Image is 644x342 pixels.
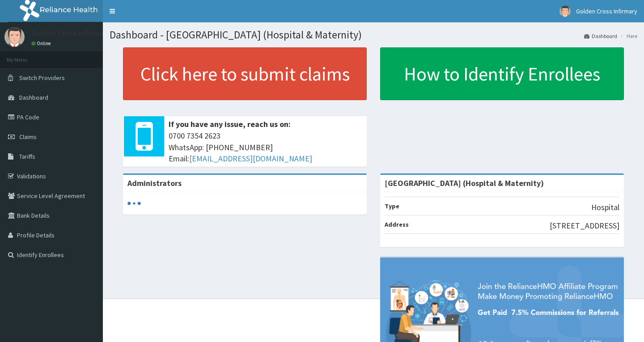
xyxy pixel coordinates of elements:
p: Hospital [591,202,619,213]
span: 0700 7354 2623 WhatsApp: [PHONE_NUMBER] Email: [169,130,362,165]
a: Dashboard [584,32,617,40]
a: How to Identify Enrollees [380,47,624,100]
svg: audio-loading [127,197,141,210]
a: Click here to submit claims [123,47,367,100]
img: User Image [4,27,25,47]
span: Claims [19,133,37,141]
h1: Dashboard - [GEOGRAPHIC_DATA] (Hospital & Maternity) [110,29,637,41]
b: Administrators [127,178,182,188]
p: Golden Cross Infirmary [31,29,110,37]
a: [EMAIL_ADDRESS][DOMAIN_NAME] [189,153,312,164]
strong: [GEOGRAPHIC_DATA] (Hospital & Maternity) [385,178,544,188]
b: If you have any issue, reach us on: [169,119,291,129]
span: Switch Providers [19,74,65,82]
span: Dashboard [19,93,48,101]
p: [STREET_ADDRESS] [550,220,619,232]
span: Golden Cross Infirmary [576,7,637,15]
a: Online [31,40,53,46]
img: User Image [559,6,571,17]
li: Here [618,32,637,40]
span: Tariffs [19,152,35,160]
b: Type [385,202,399,210]
b: Address [385,220,409,228]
